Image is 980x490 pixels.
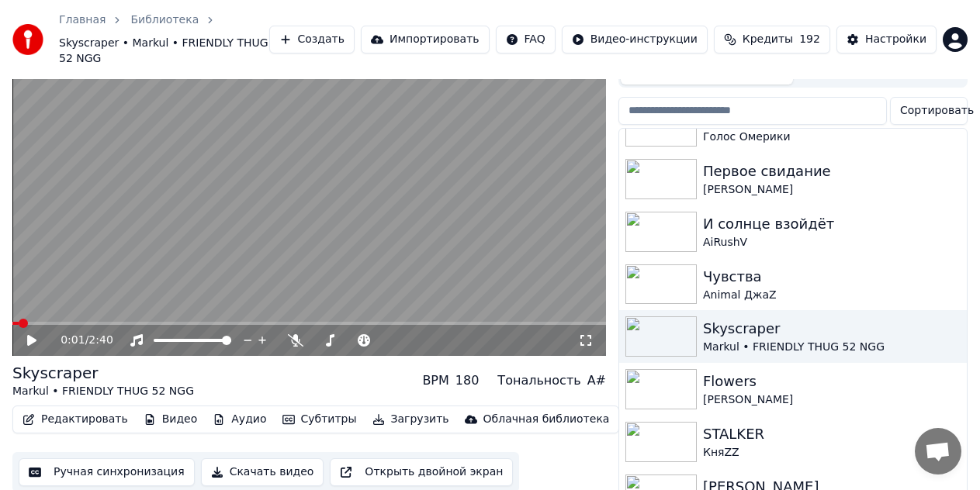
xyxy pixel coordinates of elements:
div: BPM [422,371,448,390]
button: Редактировать [16,409,134,430]
div: И солнце взойдёт [703,213,961,235]
button: Видео [137,409,204,430]
span: 2:40 [88,333,113,348]
a: Главная [59,12,106,28]
button: Загрузить [366,409,455,430]
a: Библиотека [130,12,199,28]
img: youka [12,24,43,55]
div: Первое свидание [703,160,961,182]
div: Skyscraper [703,318,961,340]
span: 0:01 [61,333,85,348]
div: Skyscraper [12,362,194,384]
button: Создать [269,26,355,53]
button: Открыть двойной экран [330,458,513,486]
div: AiRushV [703,235,961,250]
button: Скачать видео [201,458,324,486]
div: Настройки [865,32,926,47]
div: Markul • FRIENDLY THUG 52 NGG [703,340,961,355]
div: КняZZ [703,445,961,461]
span: Сортировать [900,103,974,119]
div: STALKER [703,423,961,445]
div: [PERSON_NAME] [703,182,961,198]
span: 192 [799,32,820,47]
div: A# [587,371,606,390]
div: Открытый чат [915,428,961,474]
button: Аудио [206,409,272,430]
div: Animal ДжаZ [703,288,961,303]
button: FAQ [496,26,556,53]
div: Голос Омерики [703,129,961,145]
button: Видео-инструкции [562,26,708,53]
span: Skyscraper • Markul • FRIENDLY THUG 52 NGG [59,36,269,67]
div: / [61,333,98,348]
button: Кредиты192 [714,26,830,53]
div: Чувства [703,266,961,288]
button: Ручная синхронизация [19,458,195,486]
span: Кредиты [743,32,793,47]
div: Тональность [497,371,580,390]
button: Настройки [836,26,937,53]
div: Облачная библиотека [483,412,610,427]
div: Flowers [703,371,961,392]
div: 180 [455,371,480,390]
div: Markul • FRIENDLY THUG 52 NGG [12,384,194,399]
button: Импортировать [361,26,490,53]
nav: breadcrumb [59,12,269,67]
button: Субтитры [276,409,363,430]
div: [PERSON_NAME] [703,392,961,408]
